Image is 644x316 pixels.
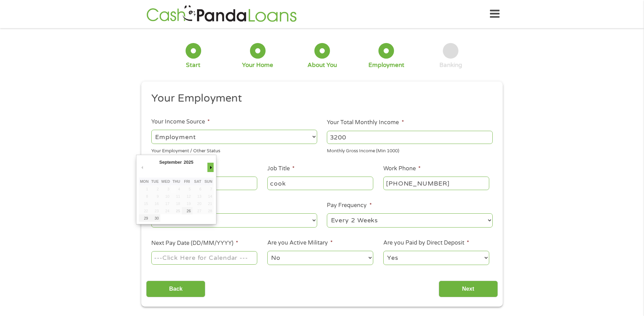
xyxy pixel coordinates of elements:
[140,179,149,183] abbr: Monday
[146,281,205,298] input: Back
[383,177,489,190] input: (231) 754-4010
[151,92,488,105] h2: Your Employment
[242,61,273,69] div: Your Home
[144,4,299,24] img: GetLoanNow Logo
[327,145,493,155] div: Monthly Gross Income (Min 1000)
[151,179,159,183] abbr: Tuesday
[172,179,180,183] abbr: Thursday
[139,214,150,222] button: 29
[307,61,337,69] div: About You
[161,179,170,183] abbr: Wednesday
[150,214,160,222] button: 30
[439,281,498,298] input: Next
[151,251,257,264] input: Use the arrow keys to pick a date
[151,240,238,247] label: Next Pay Date (DD/MM/YYYY)
[267,165,295,172] label: Job Title
[194,179,202,183] abbr: Saturday
[439,61,462,69] div: Banking
[327,202,372,209] label: Pay Frequency
[327,131,493,144] input: 1800
[383,165,421,172] label: Work Phone
[186,61,200,69] div: Start
[158,157,182,167] div: September
[383,239,469,247] label: Are you Paid by Direct Deposit
[204,179,212,183] abbr: Sunday
[267,177,373,190] input: Cashier
[151,118,210,126] label: Your Income Source
[183,157,194,167] div: 2025
[151,145,317,155] div: Your Employment / Other Status
[267,239,333,247] label: Are you Active Military
[368,61,404,69] div: Employment
[184,179,190,183] abbr: Friday
[182,207,193,214] button: 26
[207,163,214,172] button: Next Month
[139,163,145,172] button: Previous Month
[327,119,404,126] label: Your Total Monthly Income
